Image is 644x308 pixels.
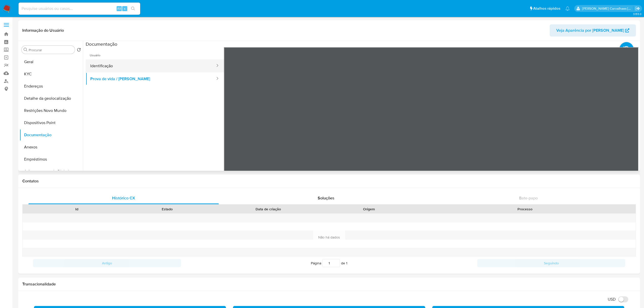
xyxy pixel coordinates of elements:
span: Soluções [318,195,334,201]
input: Procurar [29,48,73,52]
span: Alt [117,6,121,11]
span: 1 [346,261,347,266]
p: sara.carvalhaes@mercadopago.com.br [582,6,633,11]
span: s [124,6,126,11]
button: Veja Aparência por [PERSON_NAME] [550,24,636,37]
a: Sair [635,6,640,11]
div: Origem [327,207,411,212]
button: Retornar ao pedido padrão [77,48,81,53]
h1: Contatos [22,179,636,184]
input: Pesquise usuários ou casos... [19,5,140,12]
button: Documentação [20,129,83,141]
button: Procurar [24,48,28,52]
span: Veja Aparência por [PERSON_NAME] [556,24,624,37]
button: Geral [20,56,83,68]
button: Endereços [20,80,83,92]
div: Processo [418,207,632,212]
button: Restrições Novo Mundo [20,105,83,117]
button: KYC [20,68,83,80]
button: Empréstimos [20,153,83,165]
span: Bate-papo [519,195,538,201]
button: search-icon [128,5,138,12]
span: Página de [311,259,347,267]
button: Anexos [20,141,83,153]
div: Data de criação [216,207,320,212]
button: Antigo [33,259,181,267]
div: Id [35,207,118,212]
h1: Transacionalidade [22,282,636,287]
a: Notificações [565,6,570,11]
span: Atalhos rápidos [533,6,560,11]
button: Detalhe da geolocalização [20,92,83,105]
h1: Informação do Usuário [22,28,64,33]
button: Adiantamentos de Dinheiro [20,165,83,178]
button: Dispositivos Point [20,117,83,129]
button: Seguindo [477,259,625,267]
div: Estado [126,207,209,212]
span: Histórico CX [112,195,135,201]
